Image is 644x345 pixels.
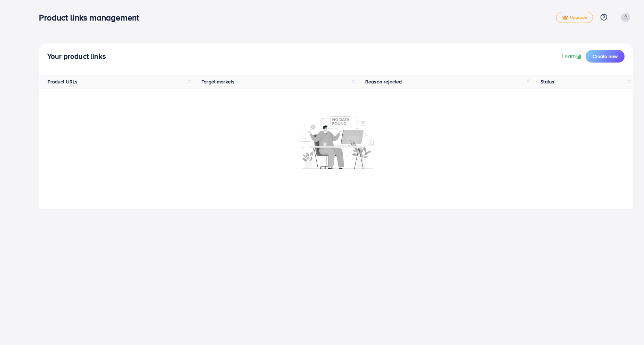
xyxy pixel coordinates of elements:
[586,50,625,63] button: Create new
[562,15,587,20] span: Upgrade
[556,12,593,23] a: tickUpgrade
[540,78,554,85] span: Status
[48,78,78,85] span: Product URLs
[39,13,145,23] h3: Product links management
[47,52,106,61] h4: Your product links
[365,78,402,85] span: Reason rejected
[593,53,618,60] span: Create new
[562,52,583,60] a: Learn
[298,115,374,169] img: No account
[562,15,568,20] img: tick
[202,78,235,85] span: Target markets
